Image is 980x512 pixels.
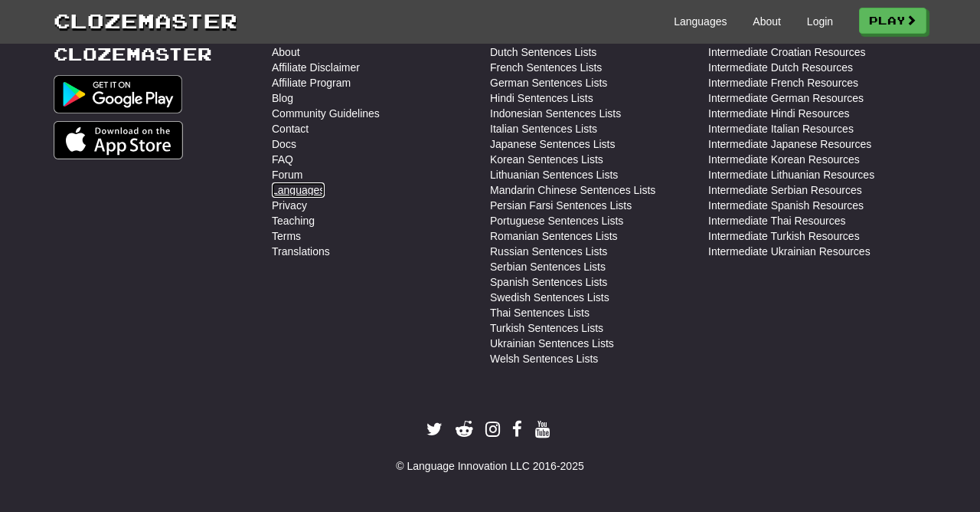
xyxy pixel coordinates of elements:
a: Intermediate Turkish Resources [708,228,860,244]
a: Languages [674,14,727,29]
a: Intermediate Serbian Resources [708,182,862,198]
a: Terms [272,228,301,244]
a: Russian Sentences Lists [490,244,607,259]
a: Community Guidelines [272,106,380,121]
a: Clozemaster [54,44,212,64]
a: Intermediate Lithuanian Resources [708,167,874,182]
a: Welsh Sentences Lists [490,351,598,366]
a: Swedish Sentences Lists [490,290,609,305]
a: Login [807,14,833,29]
a: Mandarin Chinese Sentences Lists [490,182,655,198]
a: Intermediate German Resources [708,90,864,106]
a: Contact [272,121,309,136]
img: Get it on Google Play [54,75,182,113]
div: © Language Innovation LLC 2016-2025 [54,458,926,474]
a: Affiliate Program [272,75,351,90]
a: Italian Sentences Lists [490,121,597,136]
a: Intermediate Croatian Resources [708,44,865,60]
a: Privacy [272,198,307,213]
a: Docs [272,136,296,152]
a: Hindi Sentences Lists [490,90,593,106]
a: Turkish Sentences Lists [490,320,603,336]
a: Blog [272,90,293,106]
a: German Sentences Lists [490,75,607,90]
a: FAQ [272,152,293,167]
a: Teaching [272,213,315,228]
img: Get it on App Store [54,121,183,159]
a: Intermediate Thai Resources [708,213,846,228]
a: Intermediate Ukrainian Resources [708,244,871,259]
a: Spanish Sentences Lists [490,274,607,290]
a: Indonesian Sentences Lists [490,106,621,121]
a: Intermediate Hindi Resources [708,106,849,121]
a: Japanese Sentences Lists [490,136,615,152]
a: About [272,44,300,60]
a: Clozemaster [54,6,237,34]
a: Languages [272,182,325,198]
a: Ukrainian Sentences Lists [490,336,614,351]
a: Intermediate Italian Resources [708,121,854,136]
a: Persian Farsi Sentences Lists [490,198,632,213]
a: Intermediate Korean Resources [708,152,860,167]
a: Dutch Sentences Lists [490,44,596,60]
a: Thai Sentences Lists [490,305,590,320]
a: Korean Sentences Lists [490,152,603,167]
a: Forum [272,167,302,182]
a: Intermediate Spanish Resources [708,198,864,213]
a: Intermediate Dutch Resources [708,60,853,75]
a: Intermediate Japanese Resources [708,136,871,152]
a: Romanian Sentences Lists [490,228,618,244]
a: Play [859,8,926,34]
a: Portuguese Sentences Lists [490,213,623,228]
a: Intermediate French Resources [708,75,858,90]
a: Lithuanian Sentences Lists [490,167,618,182]
a: About [753,14,781,29]
a: Serbian Sentences Lists [490,259,606,274]
a: Translations [272,244,330,259]
a: French Sentences Lists [490,60,602,75]
a: Affiliate Disclaimer [272,60,360,75]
